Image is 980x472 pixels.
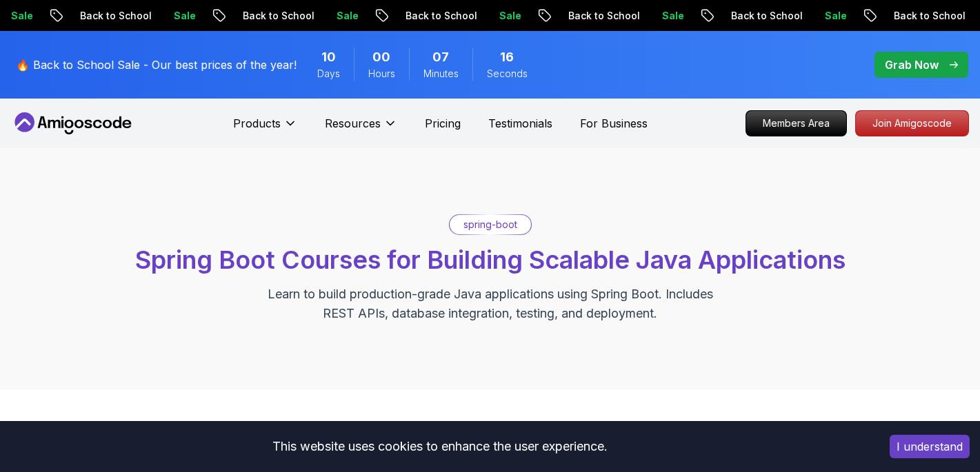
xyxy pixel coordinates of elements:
[368,67,395,81] span: Hours
[500,48,514,67] span: 16 Seconds
[192,9,286,23] p: Back to School
[746,110,847,136] a: Members Area
[855,110,969,136] a: Join Amigoscode
[372,48,390,67] span: 0 Hours
[463,218,517,232] p: spring-boot
[325,115,381,132] p: Resources
[233,115,297,143] button: Products
[681,9,774,23] p: Back to School
[746,111,846,136] p: Members Area
[325,115,397,143] button: Resources
[233,115,281,132] p: Products
[843,9,937,23] p: Back to School
[425,115,461,132] a: Pricing
[488,115,552,132] a: Testimonials
[123,9,168,23] p: Sale
[16,57,297,73] p: 🔥 Back to School Sale - Our best prices of the year!
[774,9,819,23] p: Sale
[317,67,340,81] span: Days
[355,9,449,23] p: Back to School
[10,431,869,462] div: This website uses cookies to enhance the user experience.
[518,9,612,23] p: Back to School
[449,9,493,23] p: Sale
[432,48,449,67] span: 7 Minutes
[135,245,846,275] span: Spring Boot Courses for Building Scalable Java Applications
[423,67,459,81] span: Minutes
[259,285,722,323] p: Learn to build production-grade Java applications using Spring Boot. Includes REST APIs, database...
[885,57,939,73] p: Grab Now
[30,9,123,23] p: Back to School
[580,115,648,132] a: For Business
[286,9,330,23] p: Sale
[321,48,336,67] span: 10 Days
[890,435,970,458] button: Accept cookies
[612,9,656,23] p: Sale
[487,67,528,81] span: Seconds
[856,111,968,136] p: Join Amigoscode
